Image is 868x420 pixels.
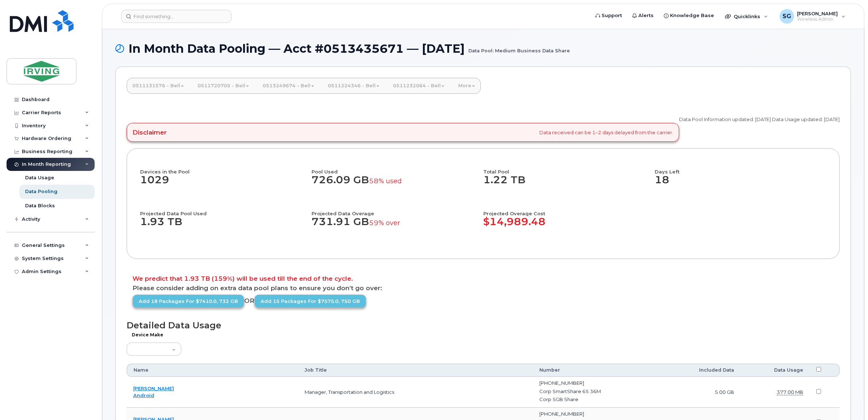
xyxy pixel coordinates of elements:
[127,364,298,377] th: Name
[140,174,312,193] dd: 1029
[539,380,655,387] div: [PHONE_NUMBER]
[298,364,533,377] th: Job Title
[369,219,400,227] small: 59% over
[131,333,164,337] label: Device Make
[133,392,154,398] a: Android
[133,385,174,391] a: [PERSON_NAME]
[132,129,167,136] h4: Disclaimer
[322,78,385,94] a: 0511224346 - Bell
[312,204,476,216] h4: Projected Data Overage
[539,411,655,417] div: [PHONE_NUMBER]
[312,216,476,235] dd: 731.91 GB
[468,42,570,53] small: Data Pool: Medium Business Data Share
[655,174,826,193] dd: 18
[132,285,834,291] p: Please consider adding on extra data pool plans to ensure you don’t go over:
[483,216,655,235] dd: $14,989.48
[312,162,476,174] h4: Pool Used
[127,78,190,94] a: 0511131576 - Bell
[483,204,655,216] h4: Projected Overage Cost
[132,295,244,308] a: Add 18 packages for $7410.0, 732 GB
[132,276,834,282] p: We predict that 1.93 TB (159%) will be used till the end of the cycle.
[140,162,312,174] h4: Devices in the Pool
[127,123,679,142] div: Data received can be 1–2 days delayed from the carrier.
[298,377,533,408] td: Manager, Transportation and Logistics
[539,388,655,395] div: Corp SmartShare 65 36M
[483,174,648,193] dd: 1.22 TB
[254,295,366,308] a: Add 15 packages for $7575.0, 750 GB
[655,162,826,174] h4: Days Left
[140,216,305,235] dd: 1.93 TB
[369,177,402,185] small: 58% used
[662,377,741,408] td: 5.00 GB
[777,389,803,395] dfn: Domestic Data: humanSize(row.domesticData)
[192,78,255,94] a: 0511720705 - Bell
[387,78,450,94] a: 0511232064 - Bell
[312,174,476,193] dd: 726.09 GB
[452,78,481,94] a: More
[127,320,840,330] h1: Detailed Data Usage
[132,295,483,308] div: OR
[115,42,851,55] h1: In Month Data Pooling — Acct #0513435671 — [DATE]
[539,396,655,403] div: Corp 5GB Share
[741,364,810,377] th: Data Usage
[257,78,320,94] a: 0513249674 - Bell
[533,364,662,377] th: Number
[140,204,305,216] h4: Projected Data Pool Used
[662,364,741,377] th: Included Data
[679,116,840,123] p: Data Pool Information updated: [DATE] Data Usage updated: [DATE]
[483,162,648,174] h4: Total Pool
